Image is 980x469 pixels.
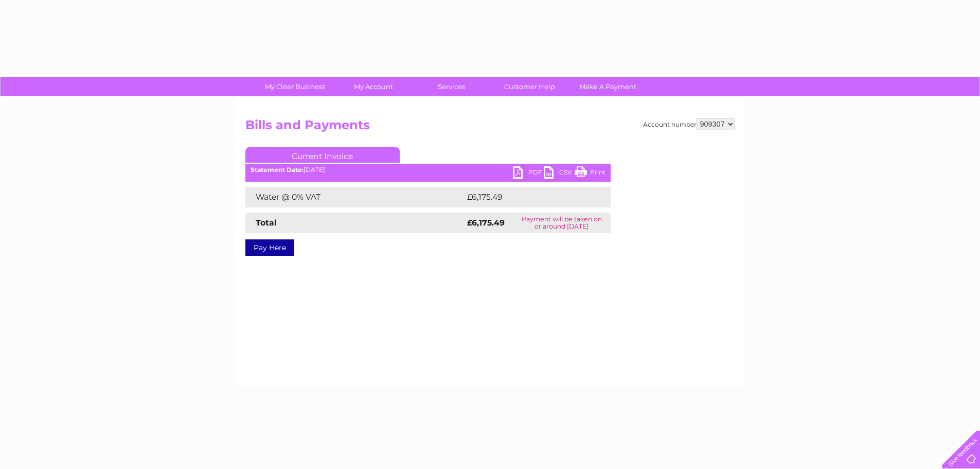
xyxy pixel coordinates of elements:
[544,166,575,181] a: CSV
[331,77,416,96] a: My Account
[245,239,294,256] a: Pay Here
[253,77,337,96] a: My Clear Business
[487,77,572,96] a: Customer Help
[245,147,400,163] a: Current Invoice
[245,187,465,207] td: Water @ 0% VAT
[643,118,735,130] div: Account number
[245,118,735,137] h2: Bills and Payments
[251,166,304,173] b: Statement Date:
[465,187,594,207] td: £6,175.49
[409,77,494,96] a: Services
[513,166,544,181] a: PDF
[256,218,277,228] strong: Total
[245,166,611,173] div: [DATE]
[513,213,610,233] td: Payment will be taken on or around [DATE]
[565,77,650,96] a: Make A Payment
[575,166,605,181] a: Print
[467,218,505,228] strong: £6,175.49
